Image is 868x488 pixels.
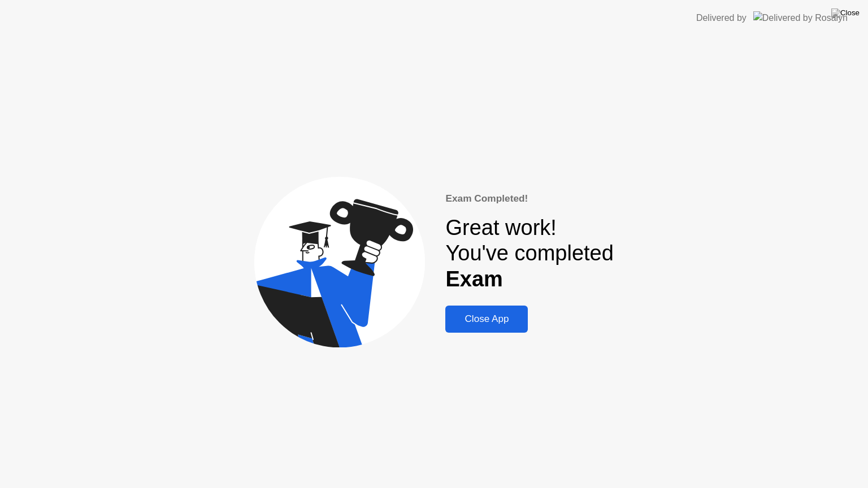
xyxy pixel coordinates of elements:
[445,215,613,293] div: Great work! You've completed
[445,306,528,333] button: Close App
[753,11,848,24] img: Delivered by Rosalyn
[831,8,860,18] img: Close
[445,191,613,206] div: Exam Completed!
[445,267,502,291] b: Exam
[696,11,747,25] div: Delivered by
[449,313,524,325] div: Close App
